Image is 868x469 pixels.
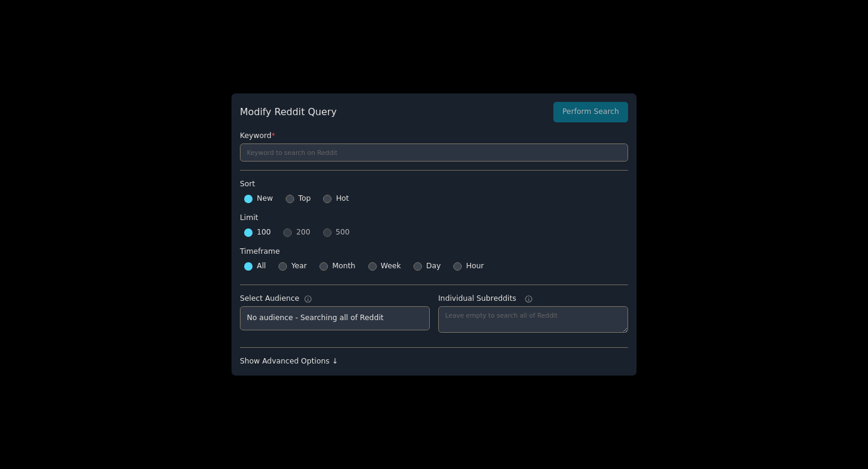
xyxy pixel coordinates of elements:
[240,294,300,304] div: Select Audience
[466,261,484,272] span: Hour
[381,261,401,272] span: Week
[240,143,628,162] input: Keyword to search on Reddit
[240,356,628,367] div: Show Advanced Options ↓
[257,261,266,272] span: All
[332,261,355,272] span: Month
[257,227,271,238] span: 100
[240,242,628,257] label: Timeframe
[438,294,628,304] label: Individual Subreddits
[240,131,628,142] label: Keyword
[291,261,307,272] span: Year
[257,194,273,204] span: New
[336,194,349,204] span: Hot
[240,213,258,224] div: Limit
[240,105,547,120] h2: Modify Reddit Query
[426,261,441,272] span: Day
[240,179,628,190] label: Sort
[298,194,311,204] span: Top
